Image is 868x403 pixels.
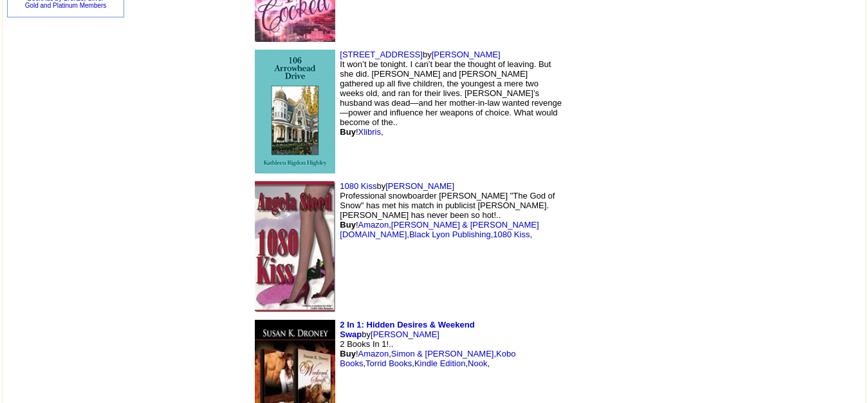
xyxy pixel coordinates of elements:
[340,50,562,137] font: by It won’t be tonight. I can’t bear the thought of leaving. But she did. [PERSON_NAME] and [PERS...
[340,220,356,230] b: Buy
[340,181,555,239] font: by Professional snowboarder [PERSON_NAME] "The God of Snow" has met his match in publicist [PERSO...
[358,127,381,137] a: Xlibris
[340,50,423,59] a: [STREET_ADDRESS]
[432,50,501,59] a: [PERSON_NAME]
[639,251,642,254] img: shim.gif
[414,359,466,368] a: Kindle Edition
[371,329,439,339] a: [PERSON_NAME]
[255,181,335,311] img: 23094.jpg
[468,359,487,368] a: Nook
[340,127,356,137] b: Buy
[358,349,389,359] a: Amazon
[340,329,515,368] font: by 2 Books In 1!.. ! , , , , , ,
[340,220,539,239] a: [PERSON_NAME] & [PERSON_NAME][DOMAIN_NAME]
[358,220,389,230] a: Amazon
[340,349,515,368] a: Kobo Books
[409,230,491,239] a: Black Lyon Publishing
[575,73,627,150] img: shim.gif
[255,50,335,173] img: 36165.gif
[493,230,530,239] a: 1080 Kiss
[639,384,642,388] img: shim.gif
[340,349,356,359] b: Buy
[575,208,627,286] img: shim.gif
[639,116,642,119] img: shim.gif
[391,349,494,359] a: Simon & [PERSON_NAME]
[340,320,474,339] a: 2 In 1: Hidden Desires & Weekend Swap
[340,181,376,191] a: 1080 Kiss
[385,181,454,191] a: [PERSON_NAME]
[365,359,412,368] a: Torrid Books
